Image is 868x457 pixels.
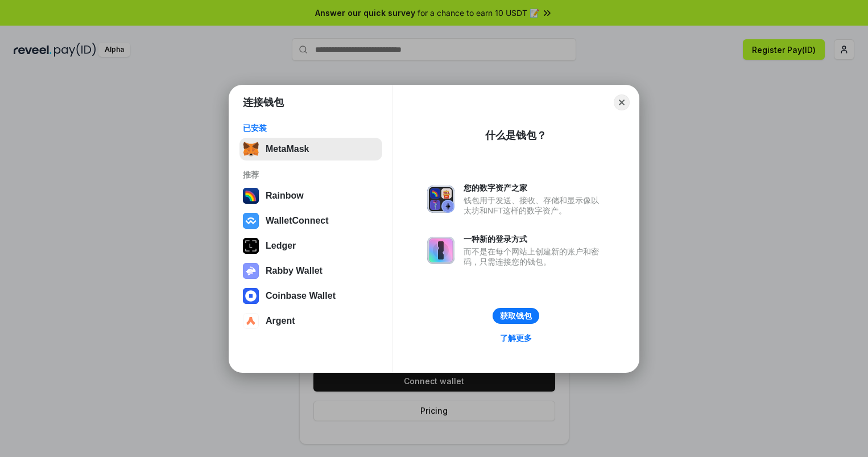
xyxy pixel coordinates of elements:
div: 而不是在每个网站上创建新的账户和密码，只需连接您的钱包。 [464,246,605,267]
a: 了解更多 [493,331,539,345]
div: 已安装 [243,123,379,133]
div: Ledger [266,241,296,251]
img: svg+xml,%3Csvg%20width%3D%22120%22%20height%3D%22120%22%20viewBox%3D%220%200%20120%20120%22%20fil... [243,188,259,204]
button: Rabby Wallet [239,260,382,282]
img: svg+xml,%3Csvg%20xmlns%3D%22http%3A%2F%2Fwww.w3.org%2F2000%2Fsvg%22%20fill%3D%22none%22%20viewBox... [427,237,454,264]
img: svg+xml,%3Csvg%20xmlns%3D%22http%3A%2F%2Fwww.w3.org%2F2000%2Fsvg%22%20width%3D%2228%22%20height%3... [243,238,259,254]
div: 了解更多 [500,333,532,343]
div: Rainbow [266,191,304,201]
button: WalletConnect [239,209,382,232]
div: Argent [266,316,295,326]
img: svg+xml,%3Csvg%20width%3D%2228%22%20height%3D%2228%22%20viewBox%3D%220%200%2028%2028%22%20fill%3D... [243,213,259,229]
div: MetaMask [266,144,309,154]
button: Coinbase Wallet [239,285,382,307]
button: Argent [239,310,382,332]
img: svg+xml,%3Csvg%20xmlns%3D%22http%3A%2F%2Fwww.w3.org%2F2000%2Fsvg%22%20fill%3D%22none%22%20viewBox... [427,186,454,213]
button: 获取钱包 [493,308,539,324]
div: WalletConnect [266,216,329,226]
div: 您的数字资产之家 [464,183,605,193]
img: svg+xml,%3Csvg%20width%3D%2228%22%20height%3D%2228%22%20viewBox%3D%220%200%2028%2028%22%20fill%3D... [243,288,259,304]
div: 一种新的登录方式 [464,234,605,244]
button: MetaMask [239,138,382,160]
img: svg+xml,%3Csvg%20xmlns%3D%22http%3A%2F%2Fwww.w3.org%2F2000%2Fsvg%22%20fill%3D%22none%22%20viewBox... [243,263,259,279]
div: Coinbase Wallet [266,291,336,301]
div: 钱包用于发送、接收、存储和显示像以太坊和NFT这样的数字资产。 [464,195,605,216]
div: 获取钱包 [500,311,532,321]
img: svg+xml,%3Csvg%20width%3D%2228%22%20height%3D%2228%22%20viewBox%3D%220%200%2028%2028%22%20fill%3D... [243,313,259,329]
div: 推荐 [243,170,379,180]
button: Close [614,94,630,110]
img: svg+xml,%3Csvg%20fill%3D%22none%22%20height%3D%2233%22%20viewBox%3D%220%200%2035%2033%22%20width%... [243,141,259,157]
button: Ledger [239,234,382,257]
button: Rainbow [239,184,382,207]
div: Rabby Wallet [266,266,323,276]
h1: 连接钱包 [243,96,284,109]
div: 什么是钱包？ [485,129,547,142]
